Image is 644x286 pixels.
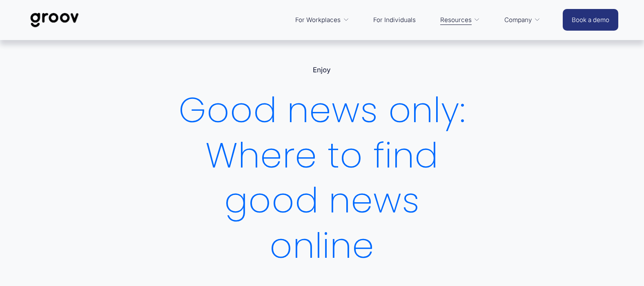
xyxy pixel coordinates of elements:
[369,10,420,30] a: For Individuals
[291,10,353,30] a: folder dropdown
[436,10,484,30] a: folder dropdown
[26,7,83,34] img: Groov | Workplace Science Platform | Unlock Performance | Drive Results
[295,14,341,26] span: For Workplaces
[313,66,331,74] a: Enjoy
[440,14,472,26] span: Resources
[174,88,470,268] h1: Good news only: Where to find good news online
[500,10,545,30] a: folder dropdown
[504,14,532,26] span: Company
[563,9,618,31] a: Book a demo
